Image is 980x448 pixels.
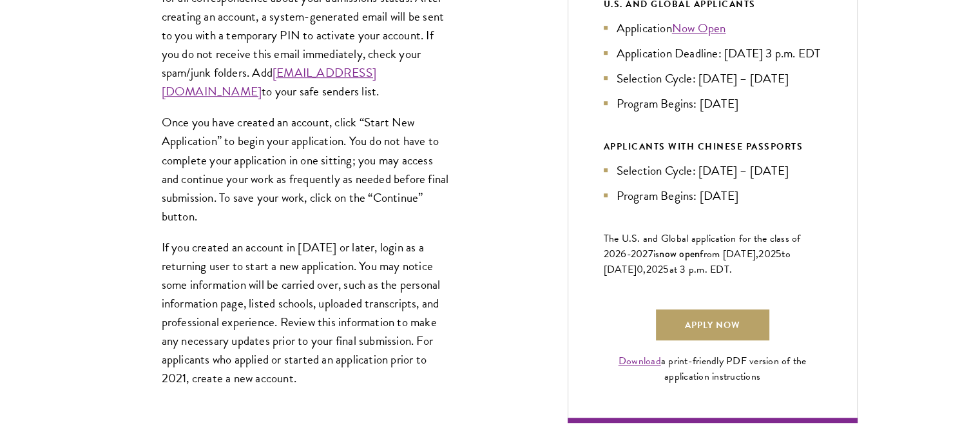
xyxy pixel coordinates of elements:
[627,246,648,262] span: -202
[776,246,782,262] span: 5
[758,246,776,262] span: 202
[663,262,669,277] span: 5
[700,246,758,262] span: from [DATE],
[656,309,769,340] a: Apply Now
[648,246,653,262] span: 7
[620,246,626,262] span: 6
[604,44,821,63] li: Application Deadline: [DATE] 3 p.m. EDT
[162,238,452,388] p: If you created an account in [DATE] or later, login as a returning user to start a new applicatio...
[162,113,452,225] p: Once you have created an account, click “Start New Application” to begin your application. You do...
[672,19,726,37] a: Now Open
[604,94,821,113] li: Program Begins: [DATE]
[604,353,821,384] div: a print-friendly PDF version of the application instructions
[619,353,661,369] a: Download
[646,262,664,277] span: 202
[604,246,791,277] span: to [DATE]
[653,246,660,262] span: is
[604,19,821,37] li: Application
[162,63,376,101] a: [EMAIL_ADDRESS][DOMAIN_NAME]
[604,161,821,180] li: Selection Cycle: [DATE] – [DATE]
[604,231,801,262] span: The U.S. and Global application for the class of 202
[637,262,643,277] span: 0
[643,262,646,277] span: ,
[604,139,821,155] div: APPLICANTS WITH CHINESE PASSPORTS
[669,262,733,277] span: at 3 p.m. EDT.
[659,246,700,261] span: now open
[604,69,821,88] li: Selection Cycle: [DATE] – [DATE]
[604,186,821,205] li: Program Begins: [DATE]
